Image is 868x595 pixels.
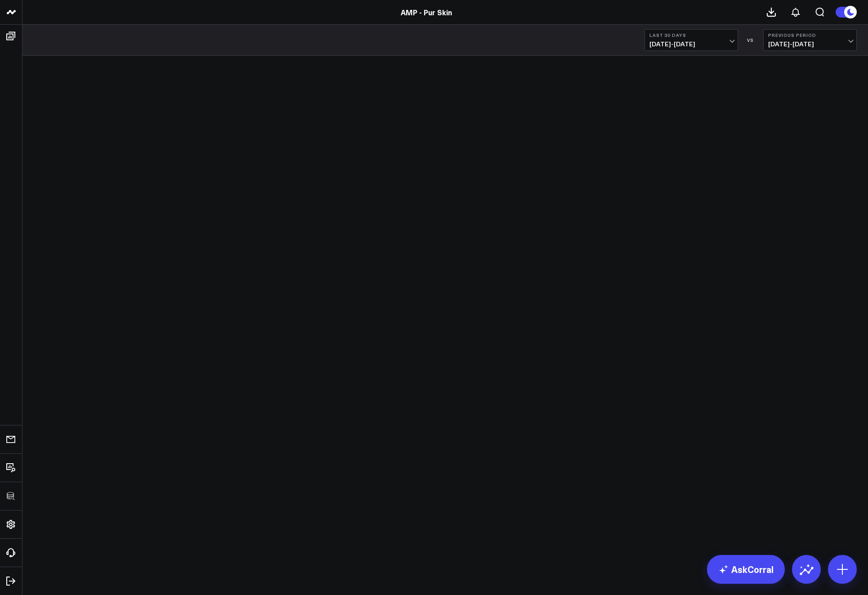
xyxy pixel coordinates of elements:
[644,29,738,51] button: Last 30 Days[DATE]-[DATE]
[768,32,852,38] b: Previous Period
[763,29,857,51] button: Previous Period[DATE]-[DATE]
[707,555,785,584] a: AskCorral
[401,7,452,17] a: AMP - Pur Skin
[649,32,733,38] b: Last 30 Days
[743,37,759,43] div: VS
[768,40,852,48] span: [DATE] - [DATE]
[649,40,733,48] span: [DATE] - [DATE]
